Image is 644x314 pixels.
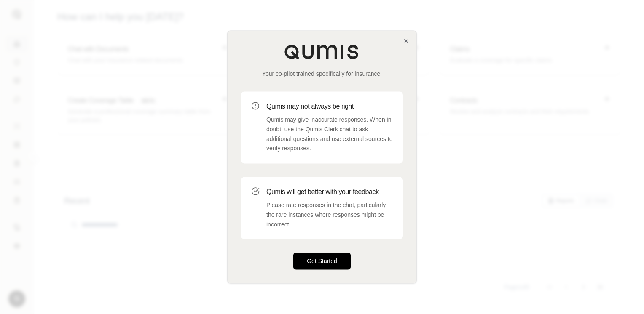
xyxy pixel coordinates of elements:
[266,101,393,112] h3: Qumis may not always be right
[241,69,403,78] p: Your co-pilot trained specifically for insurance.
[266,200,393,229] p: Please rate responses in the chat, particularly the rare instances where responses might be incor...
[266,187,393,197] h3: Qumis will get better with your feedback
[266,115,393,153] p: Qumis may give inaccurate responses. When in doubt, use the Qumis Clerk chat to ask additional qu...
[284,44,360,59] img: Qumis Logo
[293,253,351,270] button: Get Started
